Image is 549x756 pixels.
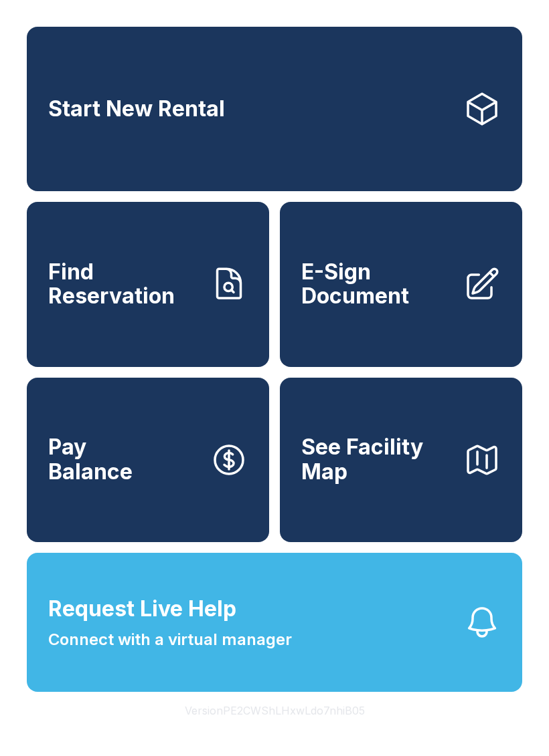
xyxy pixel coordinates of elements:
a: Find Reservation [27,202,269,366]
span: Request Live Help [48,593,236,625]
span: Find Reservation [48,260,200,309]
a: PayBalance [27,378,269,542]
button: VersionPE2CWShLHxwLdo7nhiB05 [174,692,376,729]
span: See Facility Map [301,435,453,484]
a: Start New Rental [27,27,522,191]
button: Request Live HelpConnect with a virtual manager [27,553,522,692]
span: Start New Rental [48,97,225,122]
a: E-Sign Document [280,202,522,366]
span: Pay Balance [48,435,133,484]
span: E-Sign Document [301,260,453,309]
span: Connect with a virtual manager [48,628,292,652]
button: See Facility Map [280,378,522,542]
